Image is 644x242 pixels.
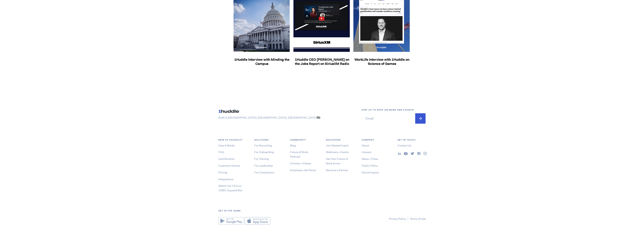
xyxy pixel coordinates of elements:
a: Careers [362,150,371,154]
img: ... [423,152,427,155]
a: Blog [290,144,296,147]
a: Get Your Future of Work Score [326,157,348,165]
a: Articles + Videos [290,162,311,165]
a: Employee Job Portal [290,168,316,172]
img: ... [411,152,414,155]
a: WorkLife Interview with 1Huddle on Science of Games [353,55,410,69]
a: Future of Work Podcast [290,150,308,159]
a: Join MasterCoach [326,144,348,147]
h6: NEW TO 1HUDDLE? [218,138,247,142]
h6: COMMUNITY [290,138,318,142]
a: Gamification [218,157,234,161]
p: Built in [GEOGRAPHIC_DATA]. [GEOGRAPHIC_DATA], [GEOGRAPHIC_DATA] [218,116,354,120]
a: For Compliance [254,171,274,174]
h6: Get in Touch [397,138,426,142]
a: For Onboarding [254,150,274,154]
img: Google Play Store [218,217,244,225]
a: About [362,144,369,147]
a: Integrations [218,177,233,181]
input: Submit [415,113,426,124]
a: Become a Partner [326,168,348,172]
a: Watch Our CEO on CNBC Squawk Box [218,184,242,192]
a: How It Works [218,144,235,147]
h6: COMPANY [362,138,390,142]
img: ... [218,108,241,114]
a: Customer Stories [218,164,240,168]
span: 🇺🇸 [317,116,320,119]
a: Public Policy [362,164,378,168]
h6: Education [326,138,354,142]
img: ... [398,152,401,155]
a: Terms of Use [410,217,426,221]
input: Email [362,113,426,124]
a: For Recruiting [254,144,272,147]
h6: Get in the game. [218,209,426,213]
h6: Solutions [254,138,283,142]
a: For Leadership [254,164,273,168]
a: News + Press [362,157,378,161]
img: ... [404,152,408,155]
a: 1Huddle CEO [PERSON_NAME] on the Jobs Report on SiriusXM Radio [293,55,351,69]
a: Pricing [218,171,227,174]
a: Social Impact [362,171,379,174]
a: Contact Us [397,144,411,147]
a: 1Huddle Interview with Minding the Campus [233,55,290,69]
h6: Stay up to date on news and events! [362,108,426,112]
img: Apple App Store [245,217,270,225]
a: For Training [254,157,269,161]
a: Webinars + Events [326,150,349,154]
img: ... [417,152,420,155]
a: FAQ [218,150,224,154]
a: Privacy Policy [389,217,406,221]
